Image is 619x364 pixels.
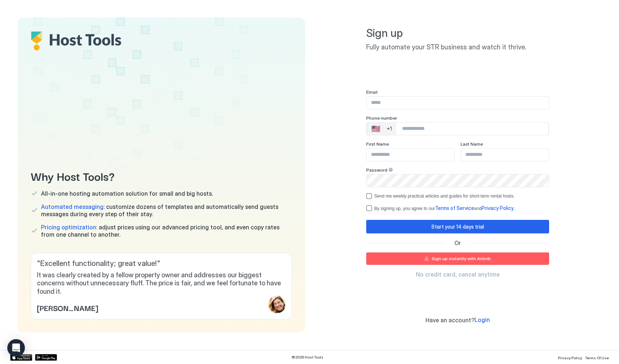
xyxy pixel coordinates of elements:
input: Input Field [367,97,549,109]
span: Privacy Policy [481,205,514,211]
span: It was clearly created by a fellow property owner and addresses our biggest concerns without unne... [37,271,286,296]
input: Phone Number input [396,122,548,135]
button: Start your 14 days trial [366,220,549,233]
input: Input Field [367,149,454,161]
span: Last Name [461,141,483,147]
span: Terms of Service [435,205,474,211]
div: profile [268,296,286,313]
span: Sign up [366,26,549,40]
span: Pricing optimization: [41,224,97,231]
span: No credit card, cancel anytime [416,271,500,278]
span: customize dozens of templates and automatically send guests messages during every step of their s... [41,203,292,218]
div: Sign up instantly with Airbnb [432,255,491,262]
span: All-in-one hosting automation solution for small and big hosts. [41,190,213,197]
a: Google Play Store [35,354,57,361]
div: termsPrivacy [366,205,549,211]
div: optOut [366,193,549,199]
input: Input Field [367,175,549,187]
div: +1 [387,125,392,132]
div: Start your 14 days trial [431,223,484,230]
span: First Name [366,141,389,147]
span: " Excellent functionality; great value! " [37,259,286,268]
span: Phone number [366,115,397,121]
div: Countries button [367,123,396,135]
span: Privacy Policy [558,356,582,360]
span: Login [474,316,490,323]
button: Sign up instantly with Airbnb [366,252,549,265]
span: © 2025 Host Tools [292,355,323,360]
span: Or [454,239,461,247]
a: Privacy Policy [481,206,514,211]
div: Open Intercom Messenger [7,339,25,357]
a: Login [474,316,490,324]
span: Why Host Tools? [31,168,292,184]
span: adjust prices using our advanced pricing tool, and even copy rates from one channel to another. [41,224,292,238]
span: [PERSON_NAME] [37,302,98,313]
a: Terms Of Use [585,353,609,361]
a: Terms of Service [435,206,474,211]
input: Input Field [461,149,549,161]
span: Email [366,89,378,95]
a: App Store [10,354,32,361]
div: By signing up, you agree to our and . [374,205,515,211]
span: Have an account? [425,316,474,324]
span: Terms Of Use [585,356,609,360]
a: Privacy Policy [558,353,582,361]
span: Automated messaging: [41,203,105,210]
div: 🇺🇸 [371,124,380,133]
div: Send me weekly practical articles and guides for short-term rental hosts. [374,194,515,199]
span: Fully automate your STR business and watch it thrive. [366,43,549,52]
span: Password [366,167,387,173]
